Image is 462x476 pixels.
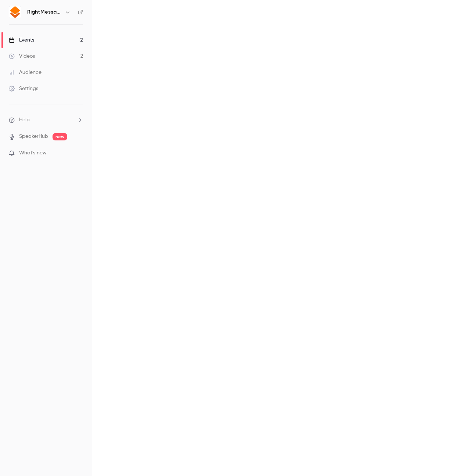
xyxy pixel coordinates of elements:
[53,133,67,140] span: new
[19,116,30,124] span: Help
[9,116,83,124] li: help-dropdown-opener
[9,69,41,76] div: Audience
[9,6,21,18] img: RightMessage
[9,36,34,44] div: Events
[9,85,38,92] div: Settings
[19,149,47,157] span: What's new
[19,133,48,140] a: SpeakerHub
[9,53,35,60] div: Videos
[27,8,62,16] h6: RightMessage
